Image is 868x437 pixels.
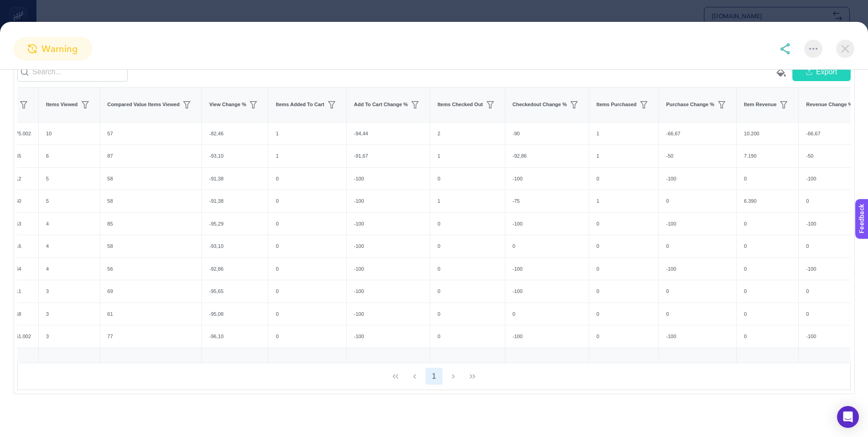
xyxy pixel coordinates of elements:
span: Items Checked Out [437,101,483,108]
div: 0 [737,258,799,280]
div: 56 [100,258,202,280]
div: 0 [268,280,346,303]
span: Checkedout Change % [513,101,567,108]
div: 0 [589,280,658,303]
span: Add To Cart Change % [354,101,408,108]
div: -100 [347,280,430,303]
div: 1 [430,145,505,167]
div: 0 [589,303,658,325]
div: 6 [39,145,100,167]
div: -91,38 [202,190,268,212]
div: -100 [347,235,430,257]
div: -66,67 [659,123,736,145]
div: 3 [39,325,100,348]
div: 57 [100,123,202,145]
div: 0 [659,190,736,212]
div: 3 [39,280,100,303]
div: Open Intercom Messenger [837,406,859,428]
button: 1 [426,368,443,385]
div: 69 [100,280,202,303]
div: 0 [659,235,736,257]
div: -92,86 [202,258,268,280]
div: 0 [737,235,799,257]
div: -100 [505,258,589,280]
div: -100 [347,325,430,348]
div: 0 [589,235,658,257]
div: 0 [737,325,799,348]
img: close-dialog [836,40,854,58]
img: share [780,43,791,54]
div: 0 [268,190,346,212]
div: -94,44 [347,123,430,145]
div: 4 [39,235,100,257]
div: -95,65 [202,280,268,303]
div: 10.200 [737,123,799,145]
div: 0 [589,325,658,348]
button: Export [792,63,851,81]
div: 0 [430,213,505,235]
div: 0 [430,168,505,190]
span: Feedback [5,3,35,10]
div: 0 [430,280,505,303]
div: 85 [100,213,202,235]
span: View Change % [209,101,246,108]
div: 1 [268,123,346,145]
div: 1 [268,145,346,167]
div: 1 [430,190,505,212]
div: -100 [505,168,589,190]
div: 77 [100,325,202,348]
div: -93,10 [202,145,268,167]
div: 0 [268,213,346,235]
div: 10 [39,123,100,145]
div: -75 [505,190,589,212]
div: 1 [589,190,658,212]
div: -96,10 [202,325,268,348]
div: 0 [430,235,505,257]
span: Purchase Change % [666,101,714,108]
div: 0 [737,280,799,303]
div: -100 [347,213,430,235]
div: -95,29 [202,213,268,235]
div: 0 [659,303,736,325]
div: 4 [39,258,100,280]
div: -91,38 [202,168,268,190]
div: 0 [505,303,589,325]
div: 5 [39,168,100,190]
img: More options [809,48,817,50]
div: 0 [268,168,346,190]
div: -90 [505,123,589,145]
div: -92,86 [505,145,589,167]
div: -100 [505,213,589,235]
div: 0 [589,258,658,280]
div: 0 [268,325,346,348]
div: -100 [659,213,736,235]
div: -100 [347,190,430,212]
div: 5 [39,190,100,212]
div: 0 [589,168,658,190]
div: 6.390 [737,190,799,212]
span: warning [41,42,78,56]
div: 0 [430,303,505,325]
div: 87 [100,145,202,167]
span: Items Viewed [46,101,78,108]
div: 61 [100,303,202,325]
span: Export [816,67,837,77]
div: 0 [268,258,346,280]
div: -82,46 [202,123,268,145]
div: -100 [659,258,736,280]
div: -100 [505,325,589,348]
div: 2 [430,123,505,145]
div: 4 [39,213,100,235]
img: warning [28,44,37,53]
div: 0 [589,213,658,235]
div: -100 [347,303,430,325]
div: 0 [430,325,505,348]
div: 0 [737,303,799,325]
div: 0 [430,258,505,280]
div: 0 [268,235,346,257]
div: 0 [268,303,346,325]
div: 1 [589,123,658,145]
span: Items Purchased [596,101,637,108]
div: 0 [659,280,736,303]
span: Items Added To Cart [276,101,324,108]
